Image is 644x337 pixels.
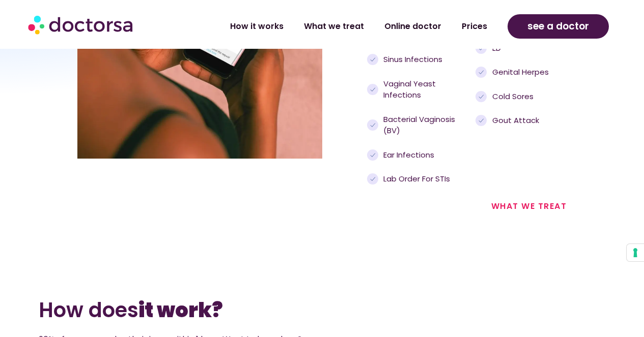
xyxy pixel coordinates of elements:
[527,18,589,35] span: see a doctor
[374,15,452,38] a: Online doctor
[452,15,497,38] a: Prices
[367,54,470,66] a: Sinus infections
[220,15,294,38] a: How it works
[490,91,534,103] span: Cold sores
[381,114,470,137] span: Bacterial Vaginosis (BV)
[490,67,549,78] span: Genital Herpes
[173,15,498,38] nav: Menu
[39,298,605,322] h2: How does
[627,244,644,261] button: Your consent preferences for tracking technologies
[138,296,223,324] b: it work?
[381,54,442,66] span: Sinus infections
[490,115,539,127] span: Gout attack
[381,173,450,185] span: Lab order for STIs
[367,78,470,101] a: Vaginal yeast infections
[491,200,567,212] a: what we treat
[475,115,564,127] a: Gout attack
[475,91,564,103] a: Cold sores
[381,78,470,101] span: Vaginal yeast infections
[508,14,609,39] a: see a doctor
[367,114,470,137] a: Bacterial Vaginosis (BV)
[381,149,434,161] span: Ear infections
[294,15,374,38] a: What we treat
[367,149,470,161] a: Ear infections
